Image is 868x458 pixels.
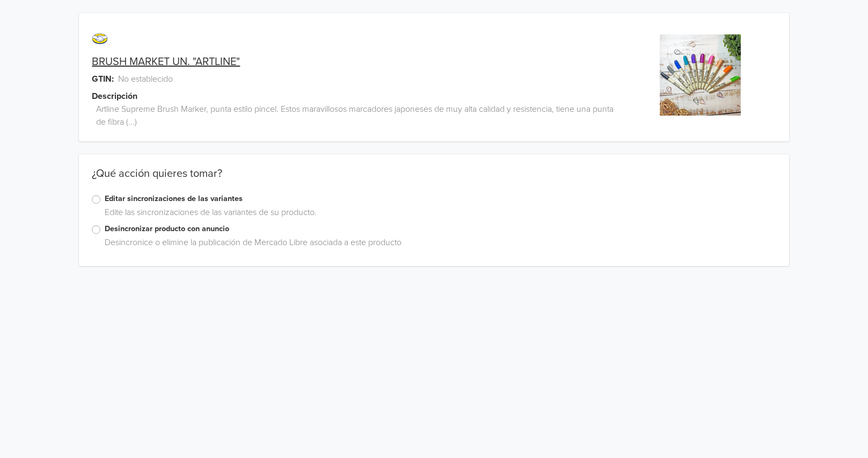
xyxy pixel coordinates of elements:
[96,103,624,128] span: Artline Supreme Brush Marker, punta estilo pincel. Estos maravillosos marcadores japoneses de muy...
[79,167,789,193] div: ¿Qué acción quieres tomar?
[105,193,776,205] label: Editar sincronizaciones de las variantes
[105,223,776,235] label: Desincronizar producto con anuncio
[92,55,240,68] a: BRUSH MARKET UN. "ARTLINE"
[118,73,173,85] span: No establecido
[92,90,137,103] span: Descripción
[660,34,741,116] img: product_image
[100,206,776,223] div: Edite las sincronizaciones de las variantes de su producto.
[92,73,114,85] span: GTIN:
[100,236,776,253] div: Desincronice o elimine la publicación de Mercado Libre asociada a este producto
